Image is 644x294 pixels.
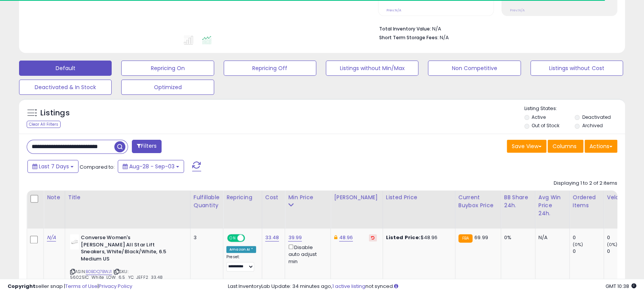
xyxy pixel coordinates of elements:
strong: Copyright [8,283,35,290]
b: Listed Price: [386,234,421,241]
div: Clear All Filters [27,121,61,128]
div: [PERSON_NAME] [334,193,379,201]
div: Repricing [226,193,259,201]
span: Columns [553,142,577,150]
a: Terms of Use [65,283,98,290]
div: 0% [504,234,529,241]
p: Listing States: [524,105,625,112]
a: 48.96 [339,234,353,241]
div: Velocity [607,193,635,201]
div: 0 [573,248,604,255]
div: $48.96 [386,234,449,241]
div: Last InventoryLab Update: 34 minutes ago, not synced. [228,283,637,290]
button: Filters [132,140,162,153]
div: 0 [573,234,604,241]
button: Default [19,61,112,76]
div: Amazon AI * [226,246,256,253]
label: Deactivated [582,114,611,120]
button: Optimized [121,80,214,95]
button: Repricing Off [224,61,316,76]
span: | SKU: 560251C_White_LOW_6.5_YC_JEFF2_33.48 [70,268,163,280]
div: Avg Win Price 24h. [538,193,566,217]
div: Title [68,193,187,201]
h5: Listings [40,108,70,118]
button: Listings without Min/Max [326,61,418,76]
div: Current Buybox Price [458,193,498,209]
div: Listed Price [386,193,452,201]
div: 0 [607,248,638,255]
div: Note [47,193,62,201]
label: Archived [582,122,603,129]
div: 3 [194,234,217,241]
span: ON [228,235,237,241]
span: Aug-28 - Sep-03 [129,163,175,170]
b: Converse Women's [PERSON_NAME] All Star Lift Sneakers, White/Black/White, 6.5 Medium US [81,234,173,264]
div: Disable auto adjust min [288,243,325,265]
button: Deactivated & In Stock [19,80,112,95]
div: N/A [538,234,564,241]
button: Aug-28 - Sep-03 [118,160,184,173]
button: Save View [507,140,546,153]
div: seller snap | | [8,283,132,290]
div: 0 [607,234,638,241]
small: (0%) [607,241,618,248]
button: Last 7 Days [27,160,78,173]
small: FBA [458,234,473,243]
label: Active [532,114,546,120]
label: Out of Stock [532,122,559,129]
span: Last 7 Days [39,163,69,170]
a: Privacy Policy [99,283,132,290]
small: (0%) [573,241,583,248]
button: Repricing On [121,61,214,76]
a: 1 active listing [332,283,365,290]
a: B0BDQ7BWJ1 [86,268,112,275]
button: Non Competitive [428,61,521,76]
button: Actions [585,140,617,153]
div: Preset: [226,254,256,272]
div: Ordered Items [573,193,601,209]
img: 21OdJ99HTCL._SL40_.jpg [70,234,79,249]
div: Displaying 1 to 2 of 2 items [554,180,617,187]
div: Cost [265,193,282,201]
div: Min Price [288,193,327,201]
div: Fulfillable Quantity [194,193,220,209]
span: 2025-09-11 10:38 GMT [606,283,636,290]
a: N/A [47,234,56,241]
a: 39.99 [288,234,302,241]
button: Columns [548,140,583,153]
span: OFF [244,235,256,241]
span: Compared to: [80,163,115,171]
a: 33.48 [265,234,279,241]
div: BB Share 24h. [504,193,532,209]
button: Listings without Cost [530,61,623,76]
span: 69.99 [474,234,488,241]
